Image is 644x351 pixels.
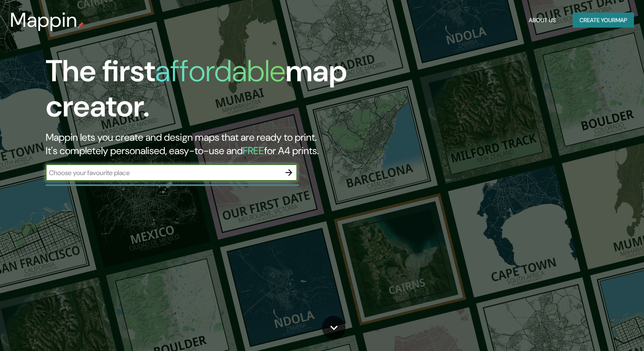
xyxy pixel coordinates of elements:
[78,22,84,28] img: mappin-pin
[46,131,368,157] h2: Mappin lets you create and design maps that are ready to print. It's completely personalised, eas...
[10,8,78,32] h3: Mappin
[46,168,280,178] input: Choose your favourite place
[525,13,559,28] button: About Us
[155,52,286,90] h1: affordable
[46,54,368,131] h1: The first map creator.
[243,144,264,157] h5: FREE
[573,13,634,28] button: Create yourmap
